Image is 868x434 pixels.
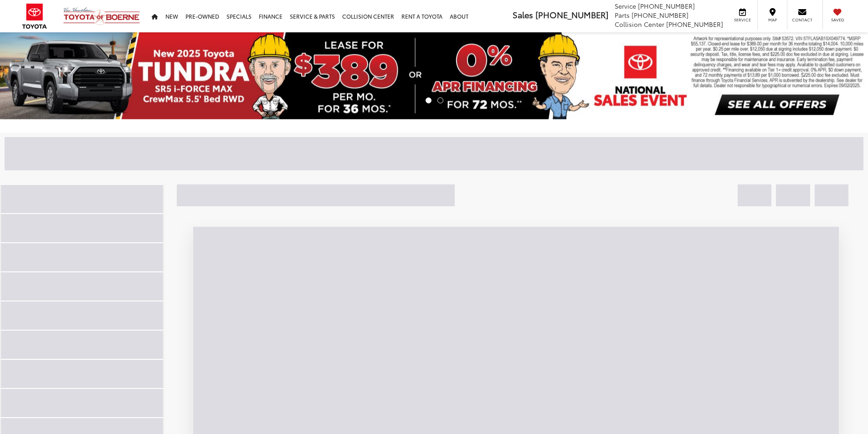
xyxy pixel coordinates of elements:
span: [PHONE_NUMBER] [535,9,608,20]
img: Vic Vaughan Toyota of Boerne [63,7,140,26]
span: Map [762,17,782,23]
span: Contact [792,17,812,23]
span: Service [732,17,753,23]
span: Collision Center [615,20,664,29]
span: Service [615,1,636,10]
span: [PHONE_NUMBER] [632,10,688,20]
span: [PHONE_NUMBER] [666,20,723,29]
span: Sales [513,9,533,20]
span: [PHONE_NUMBER] [638,1,695,10]
span: Saved [827,17,847,23]
span: Parts [615,10,630,20]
